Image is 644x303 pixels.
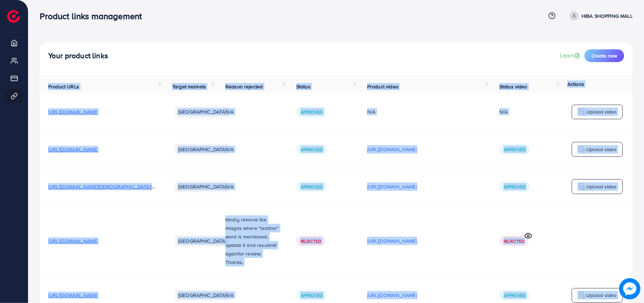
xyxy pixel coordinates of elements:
[504,292,526,298] span: Approved
[296,83,310,90] span: Status
[225,258,279,266] p: Thanks.
[578,108,586,116] img: logo
[499,83,527,90] span: Status video
[586,291,617,299] p: Upload video
[367,108,482,115] div: N/A
[225,83,263,90] span: Reason rejected
[225,146,234,153] span: N/A
[48,237,98,244] span: [URL][DOMAIN_NAME]
[504,184,526,190] span: Approved
[48,292,98,299] span: [URL][DOMAIN_NAME]
[175,181,229,192] li: [GEOGRAPHIC_DATA]
[619,278,640,299] img: image
[225,215,279,258] p: Kindly remove the images where "leather" word is mentioned. update it and resubmit again or review.
[367,291,417,299] p: [URL][DOMAIN_NAME]
[40,11,147,21] h3: Product links management
[225,292,234,299] span: N/A
[175,235,229,247] li: [GEOGRAPHIC_DATA]
[48,108,98,115] span: [URL][DOMAIN_NAME]
[586,108,617,116] p: Upload video
[499,108,508,115] div: N/A
[301,292,323,298] span: Approved
[48,83,79,90] span: Product URLs
[586,182,617,191] p: Upload video
[301,147,323,153] span: Approved
[175,290,229,301] li: [GEOGRAPHIC_DATA]
[578,145,586,154] img: logo
[48,51,108,60] h4: Your product links
[48,183,203,190] span: [URL][DOMAIN_NAME][DEMOGRAPHIC_DATA][DEMOGRAPHIC_DATA]
[48,146,98,153] span: [URL][DOMAIN_NAME]
[301,184,323,190] span: Approved
[367,83,398,90] span: Product video
[175,144,229,155] li: [GEOGRAPHIC_DATA]
[567,81,584,88] span: Actions
[238,250,240,257] span: f
[225,108,234,115] span: N/A
[567,11,633,21] a: HIBA SHOPPING MALL
[7,10,20,23] img: logo
[367,182,417,191] p: [URL][DOMAIN_NAME]
[578,182,586,191] img: logo
[225,183,234,190] span: N/A
[504,147,526,153] span: Approved
[367,237,417,245] p: [URL][DOMAIN_NAME]
[584,49,624,62] button: Create new
[172,83,206,90] span: Target markets
[301,109,323,115] span: Approved
[504,238,524,244] span: Rejected
[367,145,417,154] p: [URL][DOMAIN_NAME]
[560,51,582,60] a: Learn
[578,291,586,299] img: logo
[175,106,229,117] li: [GEOGRAPHIC_DATA]
[586,145,617,154] p: Upload video
[582,12,633,20] p: HIBA SHOPPING MALL
[301,238,321,244] span: Rejected
[592,52,617,59] span: Create new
